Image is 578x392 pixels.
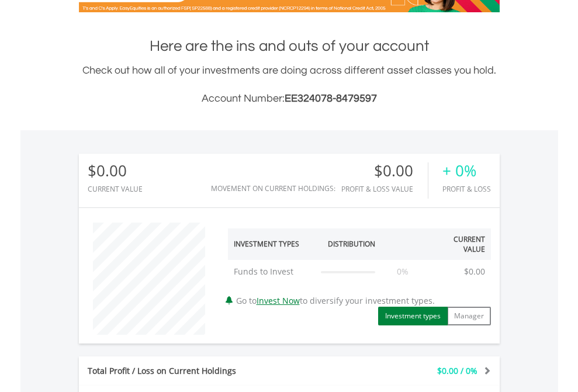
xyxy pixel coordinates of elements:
div: Movement on Current Holdings: [211,185,335,192]
span: $0.00 / 0% [437,365,477,376]
th: Current Value [425,228,491,260]
div: CURRENT VALUE [88,185,143,193]
button: Investment types [378,307,448,325]
td: $0.00 [458,260,491,283]
span: EE324078-8479597 [285,93,377,104]
td: Funds to Invest [228,260,316,283]
div: + 0% [442,162,491,179]
div: Total Profit / Loss on Current Holdings [79,365,324,377]
a: Invest Now [257,295,300,306]
div: $0.00 [88,162,143,179]
div: Profit & Loss [442,185,491,193]
button: Manager [447,307,491,325]
th: Investment Types [228,228,316,260]
td: 0% [381,260,425,283]
div: Profit & Loss Value [341,185,428,193]
div: Distribution [328,239,375,249]
h1: Here are the ins and outs of your account [79,36,500,57]
h3: Account Number: [79,91,500,107]
div: Go to to diversify your investment types. [219,217,500,325]
div: $0.00 [341,162,428,179]
div: Check out how all of your investments are doing across different asset classes you hold. [79,63,500,107]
